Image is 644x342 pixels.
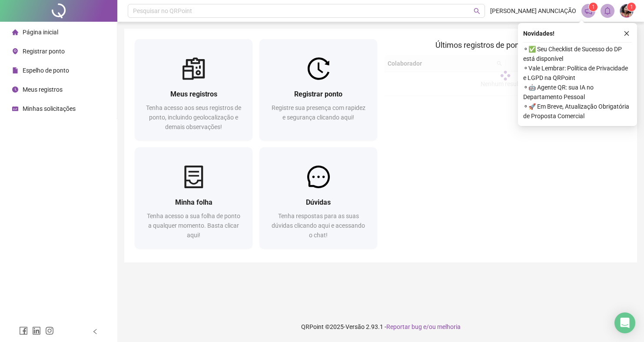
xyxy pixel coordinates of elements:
img: 90427 [620,4,633,17]
span: 1 [592,4,595,10]
span: Tenha acesso a sua folha de ponto a qualquer momento. Basta clicar aqui! [147,213,240,239]
span: Registrar ponto [294,90,342,98]
div: Open Intercom Messenger [614,312,635,333]
span: schedule [12,106,18,112]
span: Registre sua presença com rapidez e segurança clicando aqui! [272,104,365,121]
span: close [624,30,630,37]
a: Meus registrosTenha acesso aos seus registros de ponto, incluindo geolocalização e demais observa... [135,39,252,140]
a: DúvidasTenha respostas para as suas dúvidas clicando aqui e acessando o chat! [259,147,377,249]
span: 1 [630,4,633,10]
span: Dúvidas [306,198,331,206]
span: notification [584,7,592,15]
span: home [12,29,18,35]
span: ⚬ ✅ Seu Checklist de Sucesso do DP está disponível [523,44,632,63]
span: Reportar bug e/ou melhoria [386,323,461,330]
span: ⚬ Vale Lembrar: Política de Privacidade e LGPD na QRPoint [523,63,632,83]
span: Minhas solicitações [23,105,76,112]
a: Minha folhaTenha acesso a sua folha de ponto a qualquer momento. Basta clicar aqui! [135,147,252,249]
sup: 1 [589,3,598,11]
span: instagram [45,326,54,335]
footer: QRPoint © 2025 - 2.93.1 - [117,312,644,342]
span: bell [604,7,611,15]
sup: Atualize o seu contato no menu Meus Dados [627,3,636,11]
span: clock-circle [12,86,18,93]
span: Meus registros [23,86,63,93]
span: ⚬ 🤖 Agente QR: sua IA no Departamento Pessoal [523,83,632,102]
span: Novidades ! [523,29,554,38]
span: facebook [19,326,28,335]
a: Registrar pontoRegistre sua presença com rapidez e segurança clicando aqui! [259,39,377,140]
span: [PERSON_NAME] ANUNCIAÇÃO [490,6,576,16]
span: Últimos registros de ponto sincronizados [435,40,576,50]
span: linkedin [32,326,41,335]
span: file [12,67,18,73]
span: ⚬ 🚀 Em Breve, Atualização Obrigatória de Proposta Comercial [523,102,632,121]
span: Versão [345,323,365,330]
span: Meus registros [170,90,217,98]
span: Minha folha [175,198,212,206]
span: search [474,8,480,14]
span: environment [12,48,18,54]
span: Tenha respostas para as suas dúvidas clicando aqui e acessando o chat! [272,213,365,239]
span: Espelho de ponto [23,67,69,74]
span: Tenha acesso aos seus registros de ponto, incluindo geolocalização e demais observações! [146,104,241,130]
span: left [92,329,98,335]
span: Página inicial [23,29,58,36]
span: Registrar ponto [23,48,65,55]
